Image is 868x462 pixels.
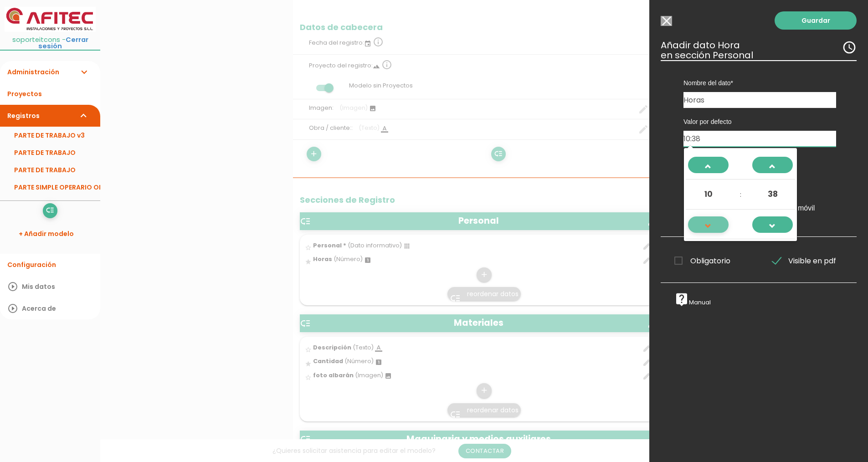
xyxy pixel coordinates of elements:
[661,40,857,60] h3: Añadir dato Hora en sección Personal
[696,182,721,206] span: 10
[842,40,857,55] i: access_time
[683,78,836,87] label: Nombre del dato
[674,298,711,306] a: live_helpManual
[674,292,689,307] i: live_help
[772,255,836,267] span: Visible en pdf
[683,117,836,126] label: Valor por defecto
[775,11,857,30] a: Guardar
[674,255,730,267] span: Obligatorio
[760,182,785,206] span: 38
[731,180,750,210] td: :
